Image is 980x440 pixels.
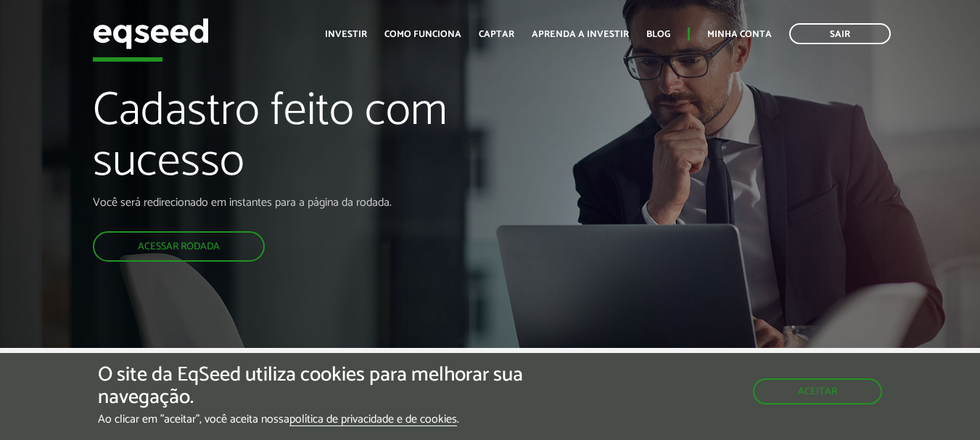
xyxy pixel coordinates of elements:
a: Acessar rodada [93,231,265,262]
h5: O site da EqSeed utiliza cookies para melhorar sua navegação. [98,364,568,409]
a: Como funciona [384,30,461,39]
h1: Cadastro feito com sucesso [93,86,561,196]
p: Ao clicar em "aceitar", você aceita nossa . [98,412,568,426]
img: EqSeed [93,14,209,53]
p: Você será redirecionado em instantes para a página da rodada. [93,196,561,209]
button: Aceitar [753,378,882,404]
a: Minha conta [707,30,772,39]
a: Investir [325,30,367,39]
a: política de privacidade e de cookies [289,414,457,426]
a: Sair [789,23,891,44]
a: Blog [646,30,670,39]
a: Captar [479,30,514,39]
a: Aprenda a investir [532,30,629,39]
